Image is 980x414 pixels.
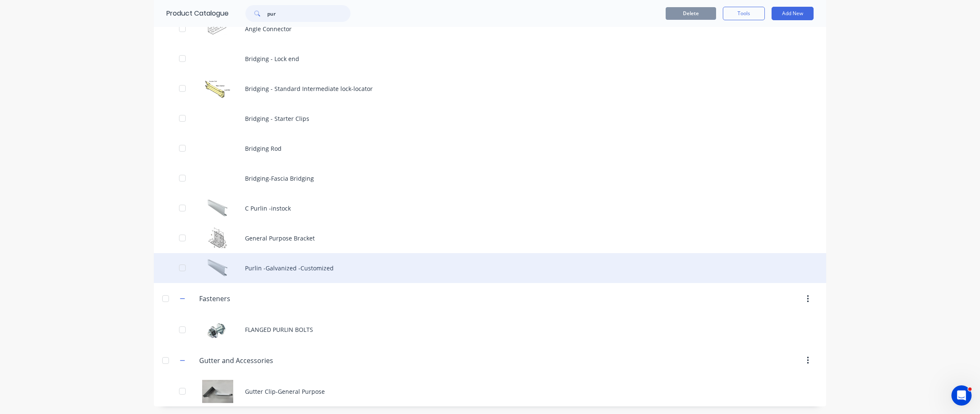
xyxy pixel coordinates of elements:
div: Bridging-Fascia Bridging [154,163,826,193]
div: Purlin -Galvanized -CustomizedPurlin -Galvanized -Customized [154,253,826,283]
iframe: Intercom live chat [951,385,972,406]
div: Bridging - Standard Intermediate lock-locatorBridging - Standard Intermediate lock-locator [154,74,826,104]
div: Bridging - Starter Clips [154,104,826,134]
input: Search... [267,5,350,22]
button: Tools [723,7,765,20]
div: Angle ConnectorAngle Connector [154,14,826,44]
div: Bridging Rod [154,134,826,163]
div: Bridging - Lock end [154,44,826,74]
div: Gutter Clip-General PurposeGutter Clip-General Purpose [154,377,826,406]
div: General Purpose BracketGeneral Purpose Bracket [154,223,826,253]
div: FLANGED PURLIN BOLTSFLANGED PURLIN BOLTS [154,315,826,345]
input: Enter category name [199,355,299,366]
input: Enter category name [199,294,299,304]
div: C Purlin -instockC Purlin -instock [154,193,826,223]
button: Add New [772,7,814,20]
button: Delete [666,7,716,20]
